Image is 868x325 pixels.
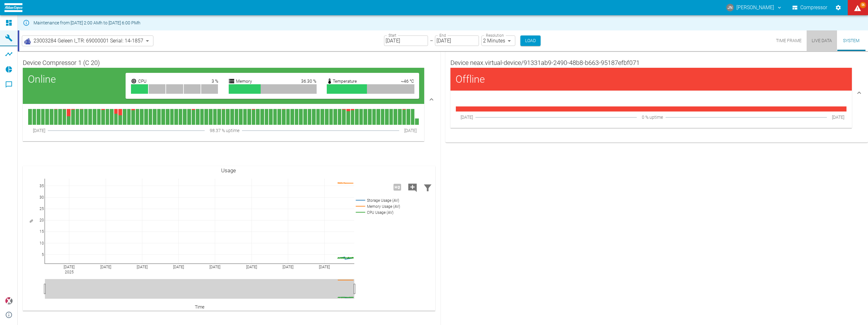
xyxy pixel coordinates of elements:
h6: Device neax.virtual-device/91331ab9-2490-48b8-b663-95187efbf071 [450,58,852,68]
span: 98.37 % uptime [210,127,239,134]
h4: Online [28,73,126,86]
button: Time Frame [771,30,807,51]
p: 3 % [212,78,218,84]
button: Load [520,35,541,46]
p: ~46 °C [401,78,414,84]
div: Device neax.virtual-device/91331ab9-2490-48b8-b663-95187efbf071Offline[DATE]0 % uptime[DATE] [445,51,868,134]
h4: Offline [456,73,553,86]
img: logo [4,3,22,12]
span: [DATE] [404,127,417,134]
button: Compressor [791,2,829,13]
span: 0 % uptime [642,114,663,120]
p: Memory [236,78,252,84]
span: [DATE] [832,114,844,120]
div: JN [726,4,734,11]
label: Resolution [486,33,504,38]
label: End [439,33,446,38]
label: Start [388,33,396,38]
div: Device neax.virtual-device/91331ab9-2490-48b8-b663-95187efbf071Offline[DATE]0 % uptime[DATE] [445,134,868,143]
button: Live Data [807,30,837,51]
div: Maintenance from [DATE] 2:00 AMh to [DATE] 6:00 PMh [34,17,140,29]
button: jonas.neys@usg.company [725,2,783,13]
h6: Device Compressor 1 (C 20) [23,58,424,68]
span: [DATE] [461,114,473,120]
span: High Resolution only available for periods of <3 days [390,184,405,190]
input: MM/DD/YYYY [435,35,479,46]
p: – [430,37,433,44]
img: Xplore Logo [5,297,13,305]
button: System [837,30,865,51]
p: CPU [138,78,146,84]
button: Filter Chart Data [420,179,435,195]
button: Add comment [405,179,420,195]
span: [DATE] [33,127,45,134]
span: 56 [860,2,866,8]
input: MM/DD/YYYY [384,35,428,46]
div: Device Compressor 1 (C 20)OnlineCPU3 %Memory 36.30 %Temperature~46 °C[DATE]98.37 % uptime[DATE] [18,51,440,148]
div: 2 Minutes [481,35,515,46]
p: 36.30 % [301,78,316,84]
p: Temperature [333,78,357,84]
button: Settings [833,2,844,13]
span: 23003284 Geleen I_TR: 69000001 Serial: 14-1857 [34,37,143,44]
a: 23003284 Geleen I_TR: 69000001 Serial: 14-1857 [23,37,143,45]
